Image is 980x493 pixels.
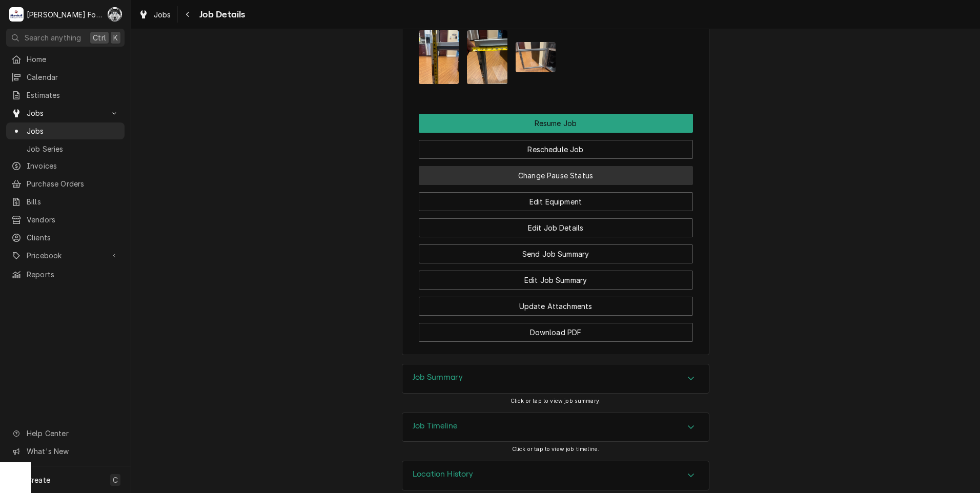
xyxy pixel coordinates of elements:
span: Calendar [27,72,119,83]
div: Accordion Header [402,364,709,393]
button: Accordion Details Expand Trigger [402,461,709,490]
a: Jobs [6,122,125,139]
div: Button Group Row [419,211,693,237]
span: Pricebook [27,250,104,261]
span: Help Center [27,428,118,439]
a: Bills [6,193,125,210]
span: Home [27,54,119,65]
span: C [113,475,118,485]
button: Edit Equipment [419,192,693,211]
div: Button Group Row [419,316,693,342]
a: Invoices [6,157,125,174]
span: Bills [27,196,119,207]
div: Accordion Header [402,461,709,490]
img: f7UOW9nQRK2qWATvnBYx [467,30,507,84]
h3: Location History [413,469,474,479]
div: Button Group [419,114,693,342]
button: Navigate back [180,6,196,23]
div: Marshall Food Equipment Service's Avatar [9,7,24,22]
span: Click or tap to view job timeline. [512,446,599,453]
a: Jobs [134,6,175,23]
button: Update Attachments [419,297,693,316]
a: Vendors [6,211,125,228]
img: 6uVykC1xQSqSy65Jp8A0 [419,30,459,84]
div: Button Group Row [419,159,693,185]
span: Create [27,476,50,484]
span: Jobs [154,9,171,20]
span: What's New [27,446,118,457]
span: Attachments [419,23,693,93]
div: C( [108,7,122,22]
button: Edit Job Details [419,218,693,237]
a: Home [6,51,125,68]
span: Estimates [27,90,119,100]
span: Job Series [27,143,119,154]
span: Purchase Orders [27,178,119,189]
a: Go to What's New [6,443,125,460]
button: Edit Job Summary [419,271,693,290]
h3: Job Timeline [413,421,458,431]
button: Change Pause Status [419,166,693,185]
a: Calendar [6,69,125,86]
div: Job Timeline [402,413,709,442]
a: Job Series [6,140,125,157]
span: Job Details [196,8,246,22]
div: M [9,7,24,22]
div: Chris Murphy (103)'s Avatar [108,7,122,22]
button: Send Job Summary [419,244,693,263]
div: Location History [402,461,709,490]
span: Invoices [27,160,119,171]
div: [PERSON_NAME] Food Equipment Service [27,9,102,20]
div: Button Group Row [419,290,693,316]
a: Go to Jobs [6,105,125,121]
h3: Job Summary [413,373,463,382]
a: Clients [6,229,125,246]
button: Resume Job [419,114,693,133]
button: Download PDF [419,323,693,342]
span: Vendors [27,214,119,225]
a: Go to Help Center [6,425,125,442]
a: Go to Pricebook [6,247,125,264]
div: Button Group Row [419,114,693,133]
div: Button Group Row [419,133,693,159]
span: Jobs [27,126,119,136]
span: Click or tap to view job summary. [511,398,601,404]
div: Button Group Row [419,237,693,263]
a: Estimates [6,87,125,104]
button: Search anythingCtrlK [6,29,125,47]
div: Button Group Row [419,263,693,290]
span: Ctrl [93,32,106,43]
a: Reports [6,266,125,283]
button: Reschedule Job [419,140,693,159]
span: Reports [27,269,119,280]
span: Clients [27,232,119,243]
span: K [113,32,118,43]
img: ouqjNLcCSjmN4GD6oZaV [516,42,556,72]
button: Accordion Details Expand Trigger [402,364,709,393]
div: Accordion Header [402,413,709,442]
button: Accordion Details Expand Trigger [402,413,709,442]
span: Jobs [27,108,104,118]
a: Purchase Orders [6,175,125,192]
div: Button Group Row [419,185,693,211]
span: Search anything [25,32,81,43]
div: Attachments [419,12,693,92]
div: Job Summary [402,364,709,394]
